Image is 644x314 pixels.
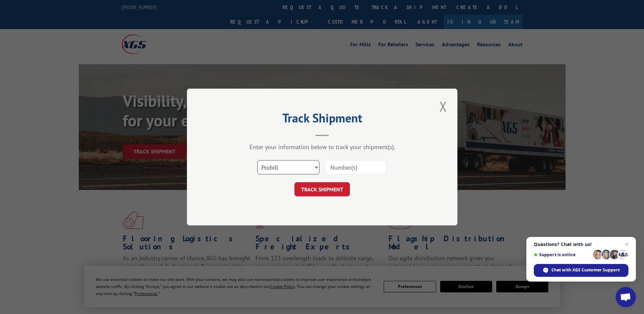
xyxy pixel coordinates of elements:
[534,242,628,247] span: Questions? Chat with us!
[325,160,387,174] input: Number(s)
[437,97,449,116] button: Close modal
[294,182,350,196] button: TRACK SHIPMENT
[534,264,628,277] span: Chat with XGS Customer Support
[616,287,636,307] a: Open chat
[534,252,591,257] span: Support is online
[551,267,620,273] span: Chat with XGS Customer Support
[221,113,424,126] h2: Track Shipment
[221,143,424,151] div: Enter your information below to track your shipment(s).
